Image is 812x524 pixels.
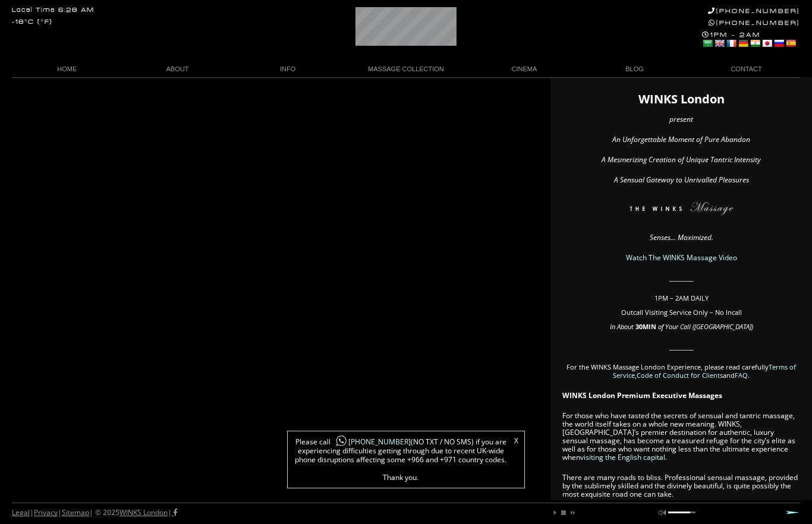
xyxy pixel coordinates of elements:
[514,437,518,444] a: X
[659,509,666,516] a: mute
[562,412,800,462] p: For those who have tasted the secrets of sensual and tantric massage, the world itself takes on a...
[709,19,800,27] a: [PHONE_NUMBER]
[669,114,693,124] em: present
[562,95,800,103] h1: WINKS London
[614,175,749,185] em: A Sensual Gateway to Unrivalled Pleasures
[654,293,709,302] span: 1PM – 2AM DAILY
[613,362,796,380] a: Terms of Service
[580,61,690,77] a: BLOG
[12,61,122,77] a: HOME
[562,274,800,282] p: ________
[552,509,559,516] a: play
[566,362,796,380] span: For the WINKS Massage London Experience, please read carefully , and .
[702,31,800,50] div: 1PM - 2AM
[612,134,750,144] em: An Unforgettable Moment of Pure Abandon
[658,322,753,331] em: of Your Call ([GEOGRAPHIC_DATA])
[714,39,725,48] a: English
[773,39,784,48] a: Russian
[562,390,722,400] strong: WINKS London Premium Executive Massages
[34,507,58,517] a: Privacy
[594,202,769,220] img: The WINKS London Massage
[786,510,800,514] a: Next
[726,39,737,48] a: French
[568,509,575,516] a: next
[335,435,347,447] img: whatsapp-icon1.png
[690,61,800,77] a: CONTACT
[761,39,772,48] a: Japanese
[643,322,656,331] strong: MIN
[562,474,800,498] p: There are many roads to bliss. Professional sensual massage, provided by the sublimely skilled an...
[602,154,761,165] em: A Mesmerizing Creation of Unique Tantric Intensity
[12,503,177,522] div: | | | © 2025 |
[122,61,233,77] a: ABOUT
[12,19,52,26] div: -18°C (°F)
[708,7,800,15] a: [PHONE_NUMBER]
[750,39,760,48] a: Hindi
[562,343,800,351] p: ________
[785,39,796,48] a: Spanish
[650,232,713,242] em: Senses… Maximized.
[621,308,742,317] span: Outcall Visiting Service Only – No Incall
[331,437,411,447] a: [PHONE_NUMBER]
[12,507,30,517] a: Legal
[635,322,643,331] span: 30
[119,507,168,517] a: WINKS London
[637,371,723,380] a: Code of Conduct for Clients
[580,452,665,462] a: visiting the English capital
[12,7,95,14] div: Local Time 6:28 AM
[469,61,580,77] a: CINEMA
[702,39,713,48] a: Arabic
[626,252,737,263] a: Watch The WINKS Massage Video
[343,61,469,77] a: MASSAGE COLLECTION
[294,437,508,482] span: Please call (NO TXT / NO SMS) if you are experiencing difficulties getting through due to recent ...
[735,371,748,380] a: FAQ
[560,509,567,516] a: stop
[232,61,343,77] a: INFO
[62,507,89,517] a: Sitemap
[610,322,634,331] em: In About
[738,39,748,48] a: German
